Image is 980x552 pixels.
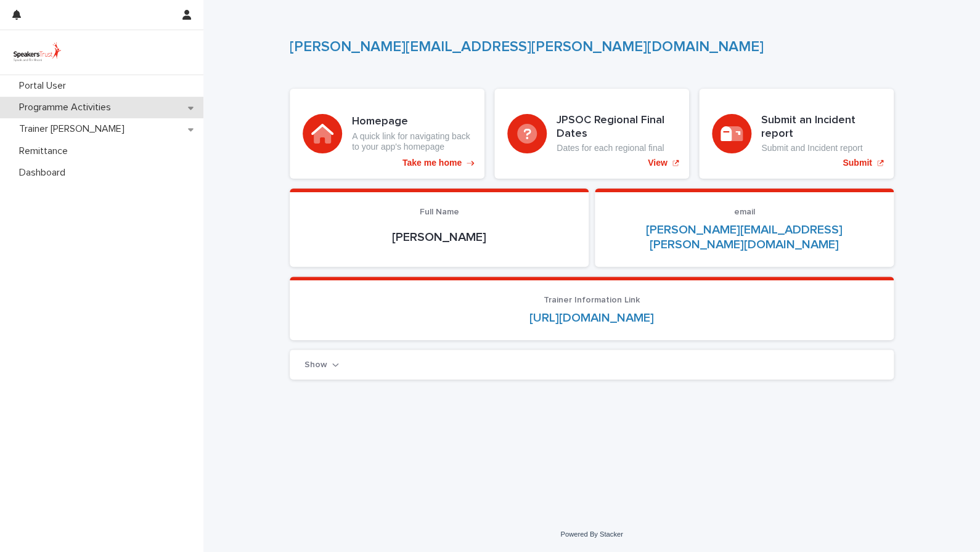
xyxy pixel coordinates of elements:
[14,145,78,157] p: Remittance
[529,312,654,324] a: [URL][DOMAIN_NAME]
[560,530,623,538] a: Powered By Stacker
[557,143,676,153] p: Dates for each regional final
[304,230,574,245] p: [PERSON_NAME]
[494,89,689,179] a: View
[761,114,881,140] h3: Submit an Incident report
[761,143,881,153] p: Submit and Incident report
[646,224,843,251] a: [PERSON_NAME][EMAIL_ADDRESS][PERSON_NAME][DOMAIN_NAME]
[699,89,894,179] a: Submit
[843,158,872,168] p: Submit
[420,208,459,216] span: Full Name
[557,114,676,140] h3: JPSOC Regional Final Dates
[544,296,640,304] span: Trainer Information Link
[290,89,484,179] a: Take me home
[648,158,668,168] p: View
[10,40,65,65] img: UVamC7uQTJC0k9vuxGLS
[352,115,472,129] h3: Homepage
[734,208,755,216] span: email
[14,102,121,113] p: Programme Activities
[14,123,134,135] p: Trainer [PERSON_NAME]
[304,360,339,370] button: Show
[290,39,764,54] a: [PERSON_NAME][EMAIL_ADDRESS][PERSON_NAME][DOMAIN_NAME]
[14,80,76,92] p: Portal User
[402,158,462,168] p: Take me home
[14,167,75,179] p: Dashboard
[352,131,472,152] p: A quick link for navigating back to your app's homepage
